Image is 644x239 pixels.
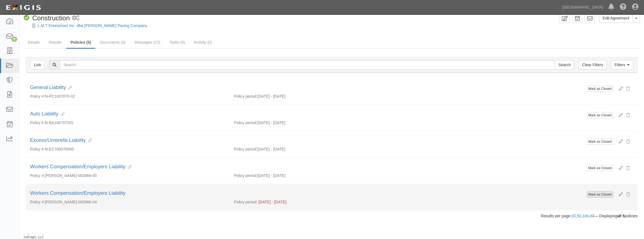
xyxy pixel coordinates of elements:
a: Edit policy [615,86,623,91]
p: Policy #: [30,199,45,205]
div: [DATE] - [DATE] [230,120,638,125]
div: Results per page: , , , — Displaying policies [22,213,642,219]
div: [DATE] - [DATE] [230,93,638,99]
p: Policy period: [234,146,257,152]
a: 20 [571,214,576,218]
a: Excess/Umbrella Liability [30,137,86,143]
input: Search [60,60,555,70]
a: Workers Compensation/Employers Liability [30,190,126,196]
button: Mark as Closed [587,139,613,145]
a: Edit policy [615,112,623,118]
p: Policy period: [234,199,257,205]
div: [DATE] - [DATE] [230,146,638,152]
p: Policy period: [234,173,257,178]
div: [PERSON_NAME]-003966-05 [26,173,230,178]
a: All [590,214,594,218]
a: Edit policy [615,139,623,144]
i: Compliant [24,15,30,21]
a: Edit policy [615,165,623,171]
button: Delete Policy [623,163,633,173]
a: Auto Liability [30,111,58,117]
a: Link [30,60,45,70]
span: [DATE] - [DATE] [259,200,287,204]
a: Edit policy [615,191,623,197]
a: Activity (0) [190,37,216,48]
div: N-BA100707202 [26,120,230,125]
button: Mark as Closed [587,86,613,92]
img: logo-5460c22ac91f19d4615b14bd174203de0afe785f0fc80cf4dbbc73dc1793850b.png [4,3,43,13]
i: This policy is linked to other agreements [86,139,92,143]
a: Exigis, LLC [27,235,44,239]
div: N-EC700076500 [26,146,230,152]
button: Mark as Closed [587,112,613,118]
b: all 5 [617,214,625,218]
a: 100 [582,214,589,218]
a: Edit Agreement [599,13,633,23]
a: Workers Compensation/Employers Liability [30,164,126,169]
i: Help Center - Complianz [620,4,626,11]
input: Search [555,60,574,70]
a: Results [45,37,66,48]
div: Construction [24,13,70,23]
a: Details [24,37,44,48]
p: Policy period: [234,93,257,99]
p: Policy #: [30,146,45,152]
p: Policy #: [30,93,45,99]
button: Delete Policy [623,137,633,146]
a: Clear Filters [578,60,606,70]
a: Filters [611,60,633,70]
i: This policy is linked to other agreements [58,112,65,116]
div: 6 [11,37,17,42]
i: This policy is linked to other agreements [126,165,132,169]
button: Delete Policy [623,110,633,120]
button: Delete Policy [623,84,633,93]
a: Documents (4) [96,37,130,48]
div: N-PC1007070-02 [26,93,230,99]
a: Tasks (0) [165,37,189,48]
div: [DATE] - [DATE] [230,173,638,178]
p: Policy #: [30,173,45,178]
button: Mark as Closed [587,165,613,171]
p: Policy period: [234,120,257,125]
a: Policies (5) [66,37,95,49]
a: Messages (15) [130,37,164,48]
button: Mark as Closed [587,191,613,198]
i: 2 scheduled workflows [72,15,79,21]
a: 50 [577,214,581,218]
a: L.M.T Enterprises Inc. dba [PERSON_NAME] Paving Company [38,23,147,28]
a: General Liability [30,85,66,90]
i: This policy is linked to other agreements [66,86,72,90]
a: [GEOGRAPHIC_DATA] [559,2,606,13]
button: Delete Policy [623,190,633,199]
div: [PERSON_NAME]-003966-04 [26,199,230,205]
p: Policy #: [30,120,45,125]
span: Construction [32,14,70,22]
